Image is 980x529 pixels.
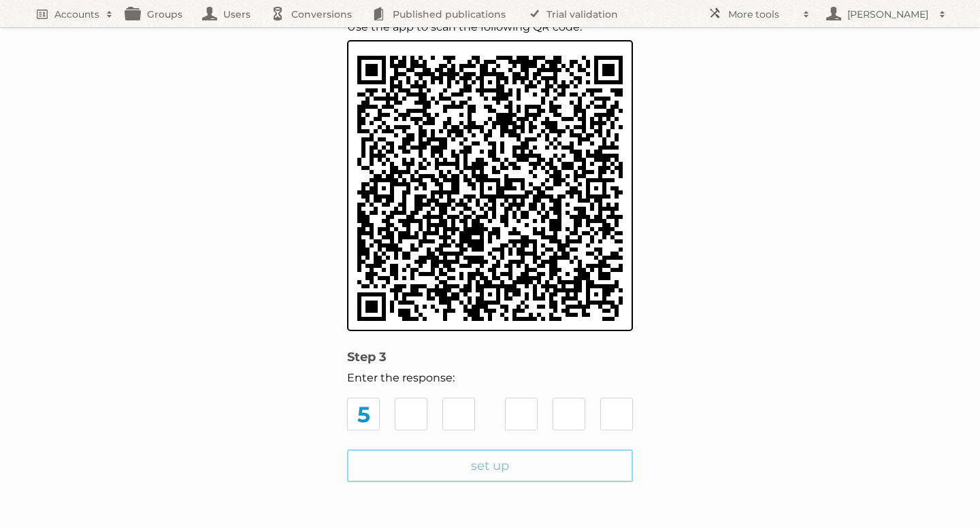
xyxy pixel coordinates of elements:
[347,371,633,384] p: Enter the response:
[347,349,633,364] h2: Step 3
[844,7,932,21] h2: [PERSON_NAME]
[347,449,633,482] input: set up
[728,7,796,21] h2: More tools
[54,7,99,21] h2: Accounts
